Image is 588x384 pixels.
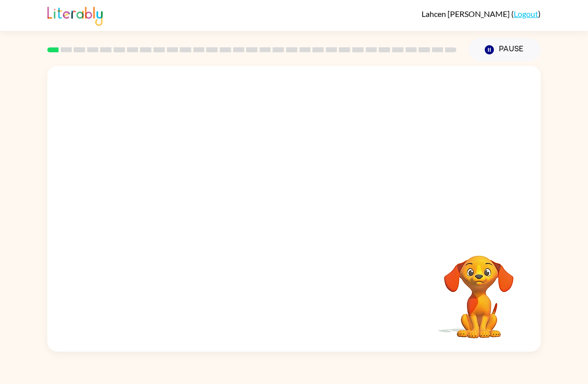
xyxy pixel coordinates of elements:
button: Pause [468,38,541,61]
span: Lahcen [PERSON_NAME] [422,9,511,18]
a: Logout [514,9,538,18]
video: Your browser must support playing .mp4 files to use Literably. Please try using another browser. [429,240,529,340]
img: Literably [47,4,103,26]
div: ( ) [422,9,541,18]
